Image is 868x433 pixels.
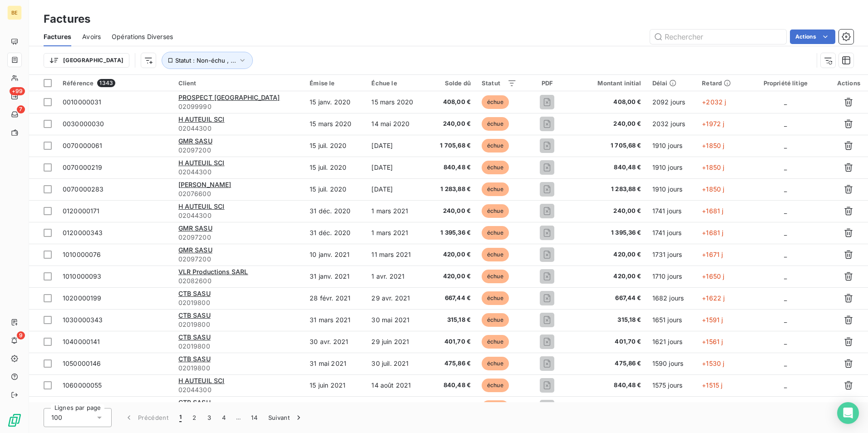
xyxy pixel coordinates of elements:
[178,146,299,155] span: 02097200
[217,408,231,427] button: 4
[175,57,236,64] span: Statut : Non-échu , ...
[304,157,366,178] td: 15 juil. 2020
[178,290,211,297] span: CTB SASU
[747,79,824,87] div: Propriété litige
[178,399,211,406] span: CTB SASU
[178,102,299,111] span: 02099990
[702,207,723,215] span: +1681 j
[304,374,366,396] td: 15 juin 2021
[482,117,509,131] span: échue
[178,255,299,264] span: 02097200
[482,335,509,349] span: échue
[482,313,509,327] span: échue
[97,79,115,87] span: 1343
[178,311,211,319] span: CTB SASU
[304,396,366,418] td: 30 juin 2021
[178,276,299,285] span: 02082600
[63,251,101,258] span: 1010000076
[179,413,182,422] span: 1
[178,167,299,177] span: 02044300
[432,272,471,281] span: 420,00 €
[304,178,366,200] td: 15 juil. 2020
[63,185,104,193] span: 0070000283
[7,413,22,428] img: Logo LeanPay
[63,163,103,171] span: 0070000219
[784,142,787,149] span: _
[578,119,641,128] span: 240,00 €
[432,315,471,325] span: 315,18 €
[63,294,102,302] span: 1020000199
[63,142,103,149] span: 0070000061
[178,181,232,188] span: [PERSON_NAME]
[578,228,641,237] span: 1 395,36 €
[178,355,211,363] span: CTB SASU
[366,374,427,396] td: 14 août 2021
[178,124,299,133] span: 02044300
[578,381,641,390] span: 840,48 €
[702,229,723,236] span: +1681 j
[366,135,427,157] td: [DATE]
[304,266,366,287] td: 31 janv. 2021
[178,224,212,232] span: GMR SASU
[178,233,299,242] span: 02097200
[119,408,174,427] button: Précédent
[51,413,62,422] span: 100
[578,141,641,150] span: 1 705,68 €
[63,359,101,367] span: 1050000146
[366,287,427,309] td: 29 avr. 2021
[647,287,697,309] td: 1682 jours
[432,294,471,303] span: 667,44 €
[647,113,697,135] td: 2032 jours
[650,30,786,44] input: Rechercher
[7,5,22,20] div: BE
[702,120,724,128] span: +1972 j
[178,93,280,101] span: PROSPECT [GEOGRAPHIC_DATA]
[647,222,697,244] td: 1741 jours
[366,244,427,266] td: 11 mars 2021
[578,79,641,87] div: Montant initial
[837,402,859,424] div: Open Intercom Messenger
[528,79,567,87] div: PDF
[784,120,787,128] span: _
[304,309,366,331] td: 31 mars 2021
[63,229,103,236] span: 0120000343
[784,381,787,389] span: _
[178,342,299,351] span: 02019800
[310,79,360,87] div: Émise le
[835,79,863,87] div: Actions
[366,113,427,135] td: 14 mai 2020
[784,185,787,193] span: _
[578,185,641,194] span: 1 283,88 €
[784,98,787,106] span: _
[63,98,102,106] span: 0010000031
[432,250,471,259] span: 420,00 €
[304,91,366,113] td: 15 janv. 2020
[17,105,25,113] span: 7
[44,32,71,41] span: Factures
[578,359,641,368] span: 475,86 €
[647,353,697,374] td: 1590 jours
[482,379,509,392] span: échue
[784,359,787,367] span: _
[178,189,299,198] span: 02076600
[784,251,787,258] span: _
[178,320,299,329] span: 02019800
[187,408,202,427] button: 2
[366,353,427,374] td: 30 juil. 2021
[702,381,722,389] span: +1515 j
[647,374,697,396] td: 1575 jours
[366,396,427,418] td: 29 août 2021
[784,229,787,236] span: _
[482,161,509,174] span: échue
[178,268,248,276] span: VLR Productions SARL
[246,408,263,427] button: 14
[784,294,787,302] span: _
[304,244,366,266] td: 10 janv. 2021
[304,113,366,135] td: 15 mars 2020
[174,408,187,427] button: 1
[784,272,787,280] span: _
[366,200,427,222] td: 1 mars 2021
[178,333,211,341] span: CTB SASU
[112,32,173,41] span: Opérations Diverses
[178,211,299,220] span: 02044300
